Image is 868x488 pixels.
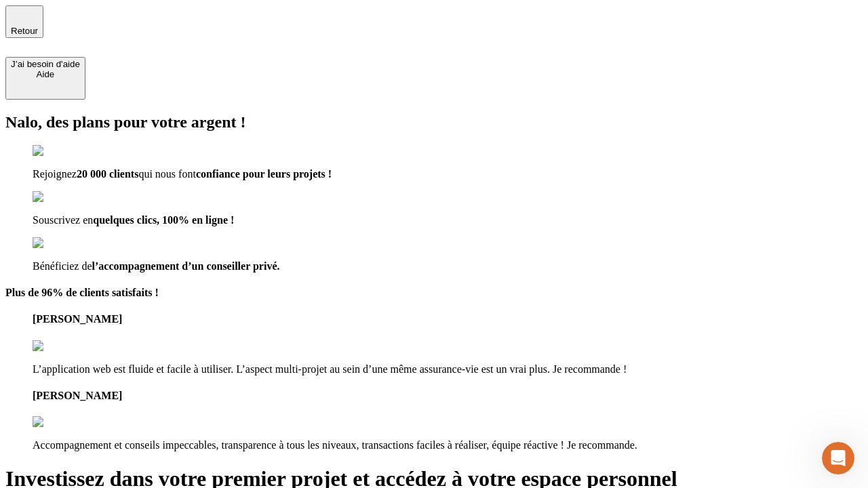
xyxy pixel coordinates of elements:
span: Bénéficiez de [33,260,92,272]
span: confiance pour leurs projets ! [196,168,332,180]
img: reviews stars [33,416,100,428]
h4: [PERSON_NAME] [33,313,863,325]
p: Accompagnement et conseils impeccables, transparence à tous les niveaux, transactions faciles à r... [33,439,863,451]
h4: Plus de 96% de clients satisfaits ! [5,287,863,299]
span: Souscrivez en [33,214,93,226]
div: J’ai besoin d'aide [11,59,80,69]
img: checkmark [33,145,91,157]
img: reviews stars [33,340,100,352]
span: qui nous font [138,168,195,180]
button: Retour [5,5,43,38]
img: checkmark [33,191,91,203]
span: Retour [11,26,38,36]
button: J’ai besoin d'aideAide [5,57,85,100]
iframe: Intercom live chat [822,442,854,474]
h4: [PERSON_NAME] [33,390,863,402]
div: Aide [11,69,80,79]
span: quelques clics, 100% en ligne ! [93,214,234,226]
span: l’accompagnement d’un conseiller privé. [92,260,280,272]
span: Rejoignez [33,168,77,180]
span: 20 000 clients [77,168,139,180]
h2: Nalo, des plans pour votre argent ! [5,113,863,131]
p: L’application web est fluide et facile à utiliser. L’aspect multi-projet au sein d’une même assur... [33,363,863,375]
img: checkmark [33,237,91,249]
